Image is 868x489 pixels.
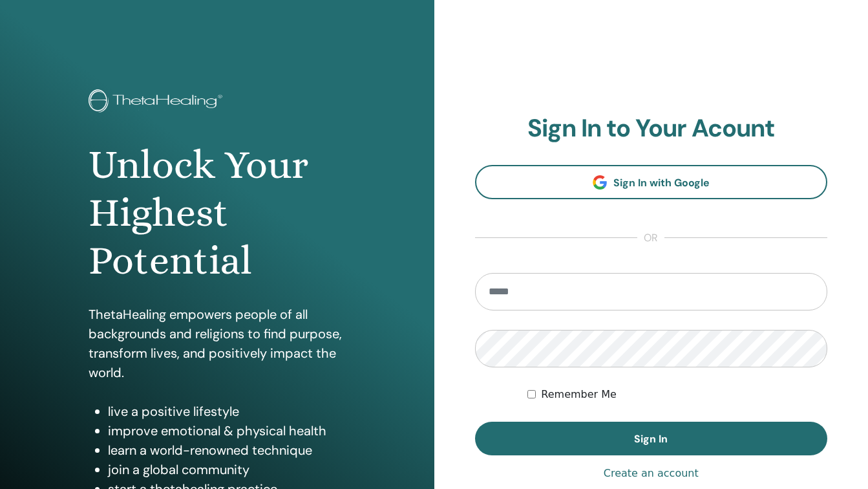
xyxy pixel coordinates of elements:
div: Keep me authenticated indefinitely or until I manually logout [527,387,827,402]
span: Sign In with Google [613,176,710,190]
a: Sign In with Google [475,165,828,199]
button: Sign In [475,422,828,455]
span: or [637,230,664,246]
li: live a positive lifestyle [108,402,346,421]
label: Remember Me [541,387,617,402]
span: Sign In [634,432,668,446]
p: ThetaHealing empowers people of all backgrounds and religions to find purpose, transform lives, a... [89,305,346,382]
li: improve emotional & physical health [108,421,346,440]
h2: Sign In to Your Acount [475,114,828,144]
li: join a global community [108,460,346,479]
a: Create an account [604,466,699,481]
h1: Unlock Your Highest Potential [89,141,346,285]
li: learn a world-renowned technique [108,440,346,460]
